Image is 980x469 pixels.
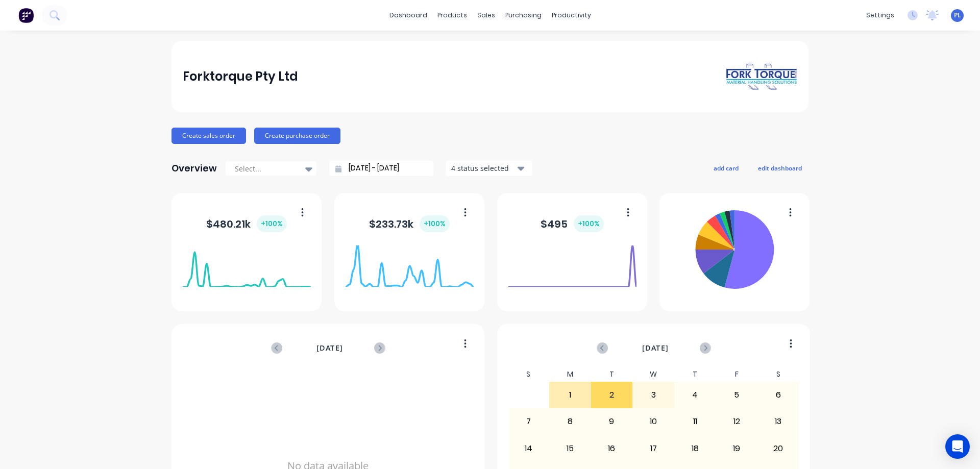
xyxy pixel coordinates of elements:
[369,215,450,232] div: $ 233.73k
[183,66,298,87] div: Forktorque Pty Ltd
[550,436,591,461] div: 15
[591,367,633,382] div: T
[758,409,799,434] div: 13
[432,8,472,23] div: products
[549,367,591,382] div: M
[508,409,549,434] div: 7
[18,8,34,23] img: Factory
[574,215,604,232] div: + 100 %
[642,342,669,354] span: [DATE]
[757,367,799,382] div: S
[861,8,899,23] div: settings
[632,367,674,382] div: W
[420,215,450,232] div: + 100 %
[716,409,757,434] div: 12
[472,8,500,23] div: sales
[592,409,632,434] div: 9
[758,382,799,408] div: 6
[547,8,596,23] div: productivity
[633,382,674,408] div: 3
[541,215,604,232] div: $ 495
[257,215,287,232] div: + 100 %
[954,11,961,20] span: PL
[171,128,246,144] button: Create sales order
[675,436,716,461] div: 18
[592,436,632,461] div: 16
[384,8,432,23] a: dashboard
[451,163,516,174] div: 4 status selected
[758,436,799,461] div: 20
[707,161,745,175] button: add card
[751,161,808,175] button: edit dashboard
[726,63,797,91] img: Forktorque Pty Ltd
[716,367,757,382] div: F
[500,8,547,23] div: purchasing
[675,382,716,408] div: 4
[675,409,716,434] div: 11
[446,161,532,176] button: 4 status selected
[171,158,217,179] div: Overview
[716,436,757,461] div: 19
[550,409,591,434] div: 8
[716,382,757,408] div: 5
[316,342,343,354] span: [DATE]
[206,215,287,232] div: $ 480.21k
[633,436,674,461] div: 17
[633,409,674,434] div: 10
[592,382,632,408] div: 2
[945,434,970,459] div: Open Intercom Messenger
[550,382,591,408] div: 1
[254,128,340,144] button: Create purchase order
[674,367,716,382] div: T
[508,436,549,461] div: 14
[508,367,550,382] div: S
